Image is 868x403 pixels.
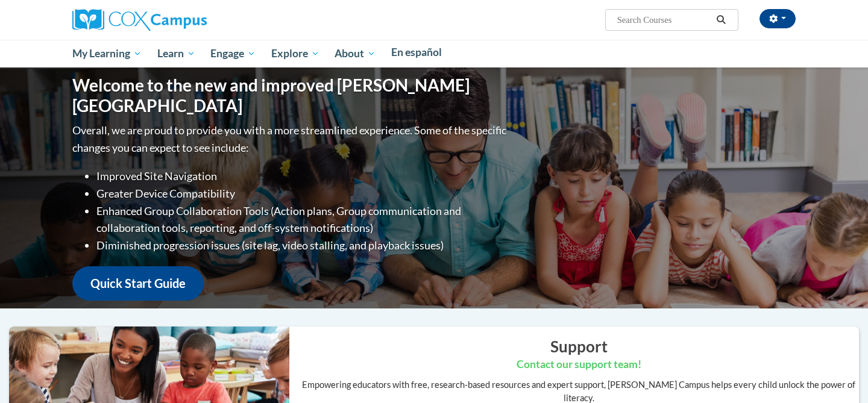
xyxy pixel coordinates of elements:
div: Main menu [54,40,814,67]
span: About [335,46,376,61]
li: Improved Site Navigation [96,167,509,185]
button: Account Settings [759,9,796,28]
h1: Welcome to the new and improved [PERSON_NAME][GEOGRAPHIC_DATA] [72,75,509,116]
span: Learn [157,46,195,61]
li: Enhanced Group Collaboration Tools (Action plans, Group communication and collaboration tools, re... [96,202,509,237]
a: Engage [203,40,263,67]
a: About [327,40,384,67]
span: En español [391,46,442,58]
img: Cox Campus [72,9,207,31]
h2: Support [298,336,859,357]
li: Greater Device Compatibility [96,185,509,202]
span: Explore [271,46,319,61]
i:  [716,16,727,25]
a: Cox Campus [72,14,207,24]
a: Explore [263,40,327,67]
button: Search [712,13,731,27]
li: Diminished progression issues (site lag, video stalling, and playback issues) [96,237,509,254]
a: En español [383,40,450,65]
input: Search Courses [616,13,712,27]
a: Learn [149,40,203,67]
p: Overall, we are proud to provide you with a more streamlined experience. Some of the specific cha... [72,122,509,157]
h3: Contact our support team! [298,357,859,372]
a: Quick Start Guide [72,266,204,301]
span: My Learning [72,46,142,61]
a: My Learning [64,40,149,67]
span: Engage [210,46,256,61]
